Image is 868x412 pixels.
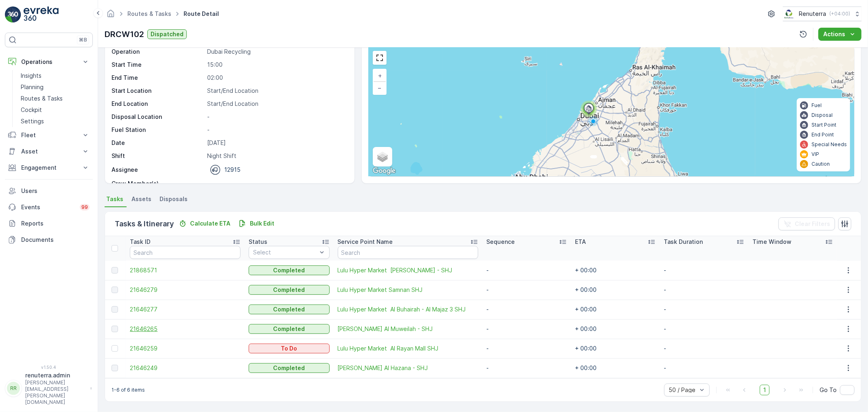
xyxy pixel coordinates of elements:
p: renuterra.admin [25,371,86,379]
p: Reports [21,219,90,228]
span: 21646279 [130,286,241,294]
p: 99 [81,204,88,210]
p: 15:00 [207,61,346,69]
span: [PERSON_NAME] Al Hazana - SHJ [338,364,478,372]
span: 21868571 [130,266,241,274]
span: 1 [760,385,770,395]
span: Tasks [106,195,123,203]
p: ⌘B [79,37,87,43]
p: End Location [112,100,204,108]
p: Completed [273,364,305,372]
p: VIP [811,151,819,158]
p: Crew Member(s) [112,180,204,188]
a: 21646277 [130,305,241,313]
a: 21646249 [130,364,241,372]
p: Sequence [486,238,515,246]
p: Completed [273,286,305,294]
p: Renuterra [799,10,826,18]
td: + 00:00 [571,358,660,378]
a: Lulu Hyper Market Al Rayan Mall SHJ [338,344,478,353]
p: Disposal [811,112,833,118]
input: Search [130,246,241,259]
span: − [378,84,382,91]
a: 21646265 [130,325,241,333]
p: - [207,126,346,134]
img: Google [371,166,398,176]
td: - [482,261,571,280]
p: Insights [21,72,42,80]
span: Lulu Hyper Market Samnan SHJ [338,286,478,294]
td: + 00:00 [571,280,660,300]
p: Completed [273,325,305,333]
p: [PERSON_NAME][EMAIL_ADDRESS][PERSON_NAME][DOMAIN_NAME] [25,379,86,405]
td: - [660,300,748,319]
a: Homepage [106,12,115,19]
span: + [378,72,382,79]
td: - [482,280,571,300]
div: 6 [581,101,597,117]
p: Date [112,139,204,147]
p: Operations [21,58,77,66]
td: - [660,319,748,339]
p: Start Point [811,122,836,128]
img: Screenshot_2024-07-26_at_13.33.01.png [783,9,796,18]
p: Status [249,238,267,246]
span: Disposals [160,195,188,203]
button: Bulk Edit [235,219,278,228]
button: Completed [249,324,329,334]
p: Planning [21,83,44,91]
a: Documents [5,232,93,248]
p: Documents [21,236,90,244]
a: Insights [17,70,93,81]
p: Dispatched [151,30,184,38]
span: Route Detail [182,10,221,18]
p: ( +04:00 ) [829,11,850,17]
td: - [482,339,571,358]
p: Service Point Name [338,238,393,246]
span: 21646259 [130,344,241,353]
a: Cockpit [17,104,93,116]
div: Toggle Row Selected [112,365,118,371]
button: Completed [249,363,329,373]
button: Operations [5,54,93,70]
p: Task Duration [664,238,703,246]
td: + 00:00 [571,319,660,339]
p: Clear Filters [795,220,830,228]
a: Routes & Tasks [17,93,93,104]
p: Cockpit [21,106,42,114]
button: Clear Filters [778,217,835,230]
p: Fleet [21,131,77,139]
div: 0 [369,47,854,176]
a: View Fullscreen [374,52,386,64]
div: Toggle Row Selected [112,306,118,313]
a: Open this area in Google Maps (opens a new window) [371,166,398,176]
p: [DATE] [207,139,346,147]
p: Fuel Station [112,126,204,134]
p: Fuel [811,102,822,109]
p: To Do [281,344,297,353]
span: Go To [820,386,837,394]
div: RR [7,382,20,395]
p: 1-6 of 6 items [112,387,145,393]
a: Planning [17,81,93,93]
p: Dubai Recycling [207,48,346,56]
span: [PERSON_NAME] Al Muweilah - SHJ [338,325,478,333]
p: - [207,180,346,188]
td: + 00:00 [571,339,660,358]
p: Calculate ETA [190,219,230,228]
p: Start/End Location [207,100,346,108]
td: - [660,261,748,280]
p: Start/End Location [207,87,346,95]
td: - [482,300,571,319]
span: Lulu Hyper Market Al Buhairah - Al Majaz 3 SHJ [338,305,478,313]
td: - [660,358,748,378]
button: Engagement [5,160,93,176]
p: End Time [112,74,204,82]
p: Engagement [21,164,77,172]
a: Lulu Hypermarket Al Hazana - SHJ [338,364,478,372]
p: Settings [21,117,44,125]
p: Shift [112,152,204,160]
